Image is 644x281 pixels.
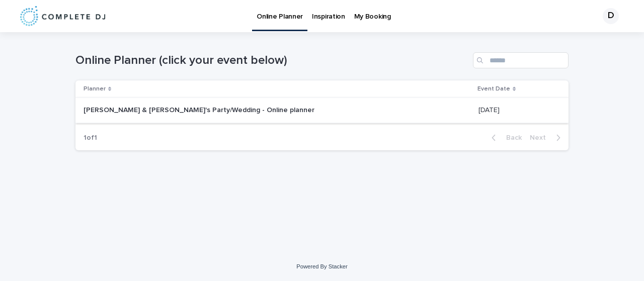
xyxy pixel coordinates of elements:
[75,53,469,68] h1: Online Planner (click your event below)
[473,52,569,68] input: Search
[296,263,347,269] a: Powered By Stacker
[75,98,569,123] tr: [PERSON_NAME] & [PERSON_NAME]'s Party/Wedding - Online planner[PERSON_NAME] & [PERSON_NAME]'s Par...
[477,83,510,95] p: Event Date
[84,104,316,115] p: [PERSON_NAME] & [PERSON_NAME]'s Party/Wedding - Online planner
[84,83,106,95] p: Planner
[530,134,552,141] span: Next
[603,8,619,24] div: D
[478,104,502,115] p: [DATE]
[500,134,522,141] span: Back
[20,6,105,26] img: 8nP3zCmvR2aWrOmylPw8
[484,133,526,142] button: Back
[526,133,569,142] button: Next
[75,126,105,150] p: 1 of 1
